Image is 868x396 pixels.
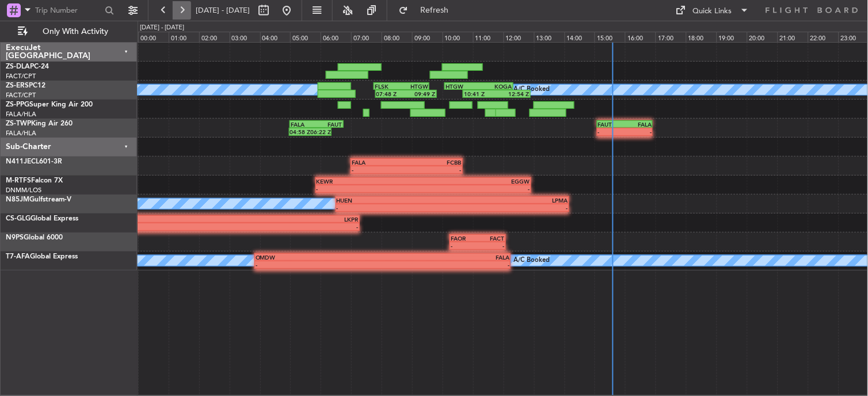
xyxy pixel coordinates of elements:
div: 20:00 [747,32,778,42]
div: FLSK [375,83,402,90]
div: - [451,242,478,249]
div: - [256,261,383,268]
div: 14:00 [565,32,595,42]
div: LKPR [188,216,359,223]
a: T7-AFAGlobal Express [6,253,78,260]
span: M-RTFS [6,177,31,184]
div: 13:00 [534,32,565,42]
div: HTGW [446,83,479,90]
a: N85JMGulfstream-V [6,196,71,203]
div: 01:00 [169,32,199,42]
div: 19:00 [717,32,747,42]
div: 03:00 [230,32,260,42]
div: [DATE] - [DATE] [140,23,184,33]
a: ZS-ERSPC12 [6,82,45,89]
a: DNMM/LOS [6,186,41,195]
div: - [337,204,452,211]
div: 10:00 [443,32,473,42]
div: 07:00 [351,32,382,42]
div: 18:00 [686,32,717,42]
div: 09:00 [412,32,443,42]
span: ZS-PPG [6,101,29,108]
a: ZS-TWPKing Air 260 [6,120,73,127]
div: FAUT [317,121,342,128]
div: A/C Booked [514,81,550,98]
div: EGGW [423,178,530,185]
span: ZS-ERS [6,82,29,89]
div: A/C Booked [514,252,550,269]
div: 00:00 [138,32,169,42]
button: Refresh [393,1,462,20]
div: FALA [291,121,317,128]
div: 09:49 Z [406,90,436,97]
div: - [625,128,652,135]
div: 21:00 [778,32,808,42]
div: FALA [625,121,652,128]
a: FALA/HLA [6,129,36,138]
a: N411JECL601-3R [6,158,62,165]
span: ZS-TWP [6,120,31,127]
div: - [317,185,424,192]
div: Quick Links [693,6,732,17]
div: 16:00 [625,32,656,42]
div: 07:48 Z [376,90,406,97]
div: 04:00 [260,32,291,42]
div: FALA [352,159,406,166]
a: M-RTFSFalcon 7X [6,177,63,184]
div: FAUT [598,121,625,128]
div: KEWR [317,178,424,185]
div: - [452,204,568,211]
div: - [352,166,406,173]
div: - [383,261,510,268]
span: T7-AFA [6,253,30,260]
div: 12:54 Z [497,90,530,97]
a: FACT/CPT [6,91,36,100]
span: [DATE] - [DATE] [196,5,250,16]
div: LPMA [452,197,568,204]
button: Only With Activity [13,22,125,41]
a: ZS-DLAPC-24 [6,63,49,70]
div: - [188,223,359,230]
div: 05:00 [290,32,321,42]
div: 15:00 [595,32,625,42]
div: KOGA [479,83,512,90]
a: N9PSGlobal 6000 [6,234,63,241]
div: 02:00 [199,32,230,42]
div: 06:22 Z [310,128,330,135]
div: 04:58 Z [290,128,310,135]
span: ZS-DLA [6,63,30,70]
span: N411JE [6,158,31,165]
div: FCBB [406,159,461,166]
div: FALA [383,254,510,261]
div: FACT [478,235,505,242]
div: 17:00 [656,32,686,42]
a: CS-GLGGlobal Express [6,215,78,222]
div: - [478,242,505,249]
div: HTGW [402,83,429,90]
div: - [598,128,625,135]
button: Quick Links [670,1,755,20]
div: 12:00 [504,32,534,42]
a: FALA/HLA [6,110,36,119]
span: Only With Activity [30,28,121,36]
a: FACT/CPT [6,72,36,81]
div: FAOR [451,235,478,242]
div: 08:00 [382,32,412,42]
span: Refresh [410,6,459,14]
div: - [406,166,461,173]
div: - [423,185,530,192]
a: ZS-PPGSuper King Air 200 [6,101,93,108]
span: N9PS [6,234,24,241]
span: N85JM [6,196,29,203]
div: 22:00 [808,32,839,42]
div: 06:00 [321,32,351,42]
div: 10:41 Z [464,90,497,97]
input: Trip Number [35,2,101,19]
div: OMDW [256,254,383,261]
div: 11:00 [473,32,504,42]
span: CS-GLG [6,215,31,222]
div: HUEN [337,197,452,204]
